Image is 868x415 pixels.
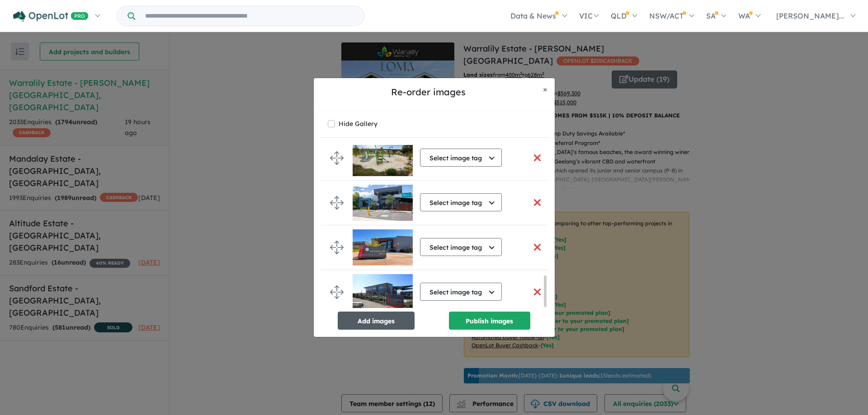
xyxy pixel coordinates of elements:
[449,312,530,330] button: Publish images
[13,11,89,22] img: Openlot PRO Logo White
[420,238,502,256] button: Select image tag
[321,85,536,99] h5: Re-order images
[353,185,413,221] img: Warralily%20Promenade%20%26%20Central%20Estate%20-%20Armstrong%20Creek%20Lifestyle%206.JPG
[420,193,502,211] button: Select image tag
[776,11,844,20] span: [PERSON_NAME]...
[420,283,502,301] button: Select image tag
[338,312,415,330] button: Add images
[330,285,344,299] img: drag.svg
[420,149,502,167] button: Select image tag
[330,151,344,165] img: drag.svg
[353,274,413,310] img: Warralily%20Promenade%20%26%20Central%20Estate%20-%20Armstrong%20Creek%20Lifestyle%208.png
[543,84,547,94] span: ×
[353,229,413,266] img: Warralily%20Promenade%20%26%20Central%20Estate%20-%20Armstrong%20Creek%20Lifestyle%207.jpg
[330,196,344,210] img: drag.svg
[330,241,344,254] img: drag.svg
[339,117,377,130] label: Hide Gallery
[353,140,413,176] img: Warralily%20Promenade%20%26%20Central%20Estate%20-%20Armstrong%20Creek%20Lifestyle%205.JPG
[137,6,363,26] input: Try estate name, suburb, builder or developer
